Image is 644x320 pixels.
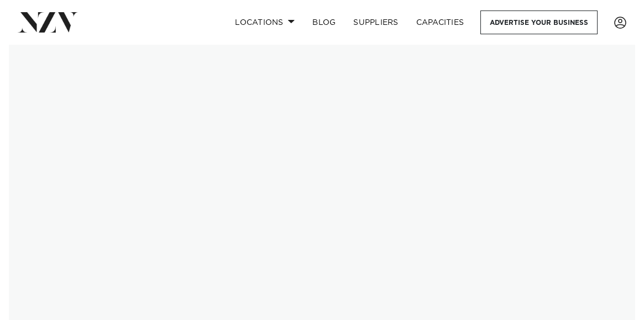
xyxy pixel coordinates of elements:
[226,11,303,34] a: Locations
[344,11,407,34] a: SUPPLIERS
[407,11,473,34] a: Capacities
[18,12,78,32] img: nzv-logo.png
[480,11,598,34] a: Advertise your business
[303,11,344,34] a: BLOG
